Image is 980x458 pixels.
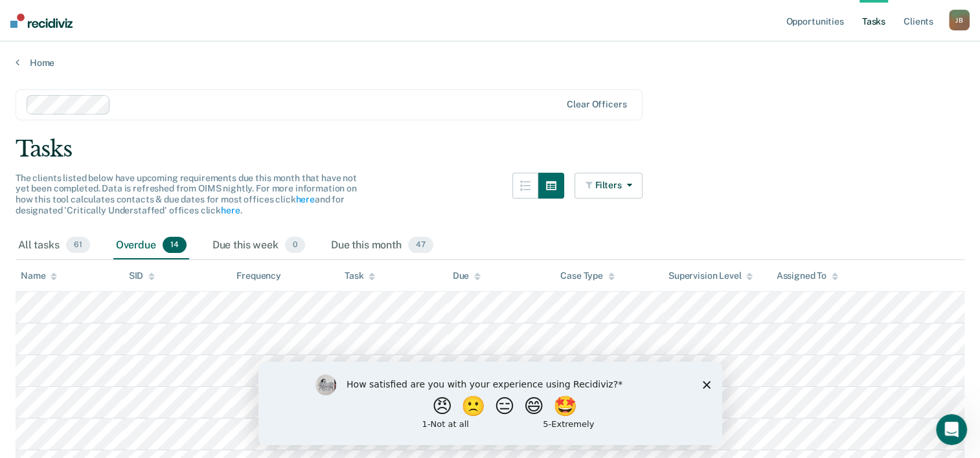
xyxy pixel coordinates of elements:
div: J B [949,10,970,30]
span: 47 [408,237,433,254]
div: Clear officers [567,99,626,110]
span: The clients listed below have upcoming requirements due this month that have not yet been complet... [16,173,357,215]
button: JB [949,10,970,30]
div: Supervision Level [668,270,753,281]
iframe: Intercom live chat [936,414,967,445]
div: All tasks61 [16,232,93,260]
div: Frequency [236,270,281,281]
div: Case Type [560,270,615,281]
iframe: Survey by Kim from Recidiviz [258,362,722,445]
a: Home [16,57,964,69]
span: 0 [285,237,305,254]
span: 61 [66,237,90,254]
div: Tasks [16,136,964,162]
span: 14 [163,237,187,254]
div: Task [345,270,375,281]
div: SID [129,270,155,281]
div: Name [21,270,57,281]
div: Due [453,270,481,281]
button: Filters [575,173,643,199]
img: Recidiviz [10,14,73,28]
div: Overdue14 [113,232,189,260]
a: here [221,205,240,215]
a: here [295,194,314,204]
div: Due this week0 [210,232,308,260]
div: Due this month47 [328,232,436,260]
div: Assigned To [776,270,838,281]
